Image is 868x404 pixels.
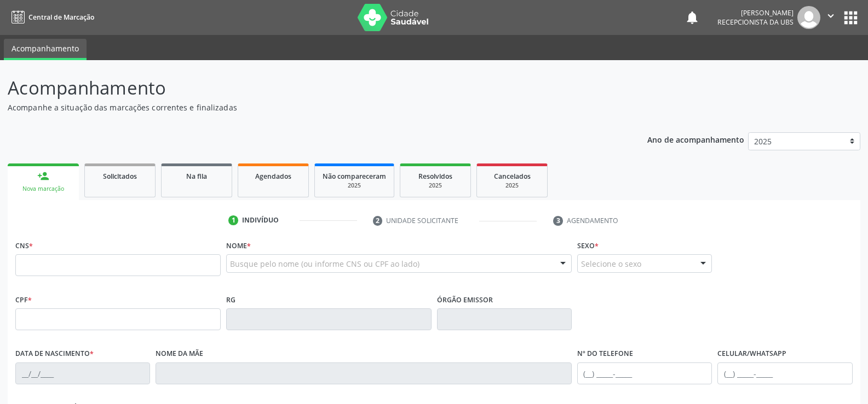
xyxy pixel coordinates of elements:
label: CPF [15,291,32,308]
div: 2025 [323,181,386,190]
img: img [797,6,820,29]
span: Recepcionista da UBS [717,17,794,27]
label: Órgão emissor [437,291,493,308]
p: Acompanhamento [8,74,605,102]
label: Celular/WhatsApp [717,346,786,362]
div: Nova marcação [15,185,71,193]
span: Cancelados [494,172,531,181]
p: Acompanhe a situação das marcações correntes e finalizadas [8,102,605,113]
a: Acompanhamento [4,39,87,60]
span: Agendados [255,172,291,181]
span: Central de Marcação [28,13,94,22]
label: Nome [226,237,251,254]
div: 2025 [408,181,463,190]
label: Nº do Telefone [577,346,633,362]
span: Na fila [186,172,207,181]
button: notifications [685,10,700,25]
span: Busque pelo nome (ou informe CNS ou CPF ao lado) [230,258,419,270]
div: 2025 [485,181,539,190]
div: [PERSON_NAME] [717,8,794,17]
span: Resolvidos [418,172,452,181]
p: Ano de acompanhamento [647,132,744,146]
button:  [820,6,841,29]
button: apps [841,8,860,27]
div: 1 [228,215,238,225]
span: Solicitados [103,172,137,181]
input: (__) _____-_____ [577,362,712,384]
label: RG [226,291,235,308]
label: Nome da mãe [156,346,203,362]
div: person_add [37,170,49,182]
span: Selecione o sexo [581,258,641,270]
i:  [825,10,837,22]
label: CNS [15,237,33,254]
input: (__) _____-_____ [717,362,852,384]
input: __/__/____ [15,362,150,384]
span: Não compareceram [323,172,386,181]
label: Sexo [577,237,599,254]
div: Indivíduo [242,215,279,225]
a: Central de Marcação [8,8,94,26]
label: Data de nascimento [15,346,94,362]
